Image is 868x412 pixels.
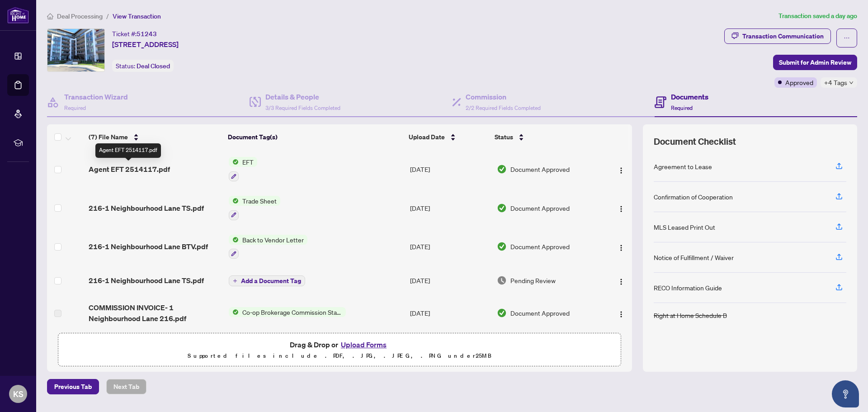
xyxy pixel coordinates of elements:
[112,60,174,72] div: Status:
[89,275,204,286] span: 216-1 Neighbourhood Lane TS.pdf
[241,278,301,284] span: Add a Document Tag
[614,239,628,254] button: Logo
[229,196,239,206] img: Status Icon
[510,308,570,318] span: Document Approved
[229,235,307,259] button: Status IconBack to Vendor Letter
[64,104,86,111] span: Required
[724,28,831,44] button: Transaction Communication
[239,157,257,167] span: EFT
[406,227,493,266] td: [DATE]
[466,104,541,111] span: 2/2 Required Fields Completed
[406,295,493,331] td: [DATE]
[773,55,857,70] button: Submit for Admin Review
[510,275,556,285] span: Pending Review
[89,302,222,324] span: COMMISSION INVOICE- 1 Neighbourhood Lane 216.pdf
[742,29,824,43] div: Transaction Communication
[137,62,170,70] span: Deal Closed
[106,379,146,394] button: Next Tab
[405,124,491,150] th: Upload Date
[466,91,541,102] h4: Commission
[338,339,389,350] button: Upload Forms
[239,196,280,206] span: Trade Sheet
[654,310,727,320] div: Right at Home Schedule B
[64,350,615,361] p: Supported files include .PDF, .JPG, .JPEG, .PNG under 25 MB
[824,77,847,88] span: +4 Tags
[239,307,346,317] span: Co-op Brokerage Commission Statement
[406,189,493,227] td: [DATE]
[229,275,305,286] button: Add a Document Tag
[47,29,104,71] img: IMG-W12304642_1.jpg
[844,35,850,41] span: ellipsis
[510,164,570,174] span: Document Approved
[229,196,280,220] button: Status IconTrade Sheet
[654,283,722,293] div: RECO Information Guide
[290,339,389,350] span: Drag & Drop or
[778,11,857,21] article: Transaction saved a day ago
[618,167,625,174] img: Logo
[54,379,92,394] span: Previous Tab
[654,192,733,202] div: Confirmation of Cooperation
[85,124,224,150] th: (7) File Name
[47,13,53,19] span: home
[89,203,204,213] span: 216-1 Neighbourhood Lane TS.pdf
[497,242,507,251] img: Document Status
[113,12,161,20] span: View Transaction
[832,380,859,407] button: Open asap
[497,164,507,174] img: Document Status
[89,132,128,142] span: (7) File Name
[654,161,712,171] div: Agreement to Lease
[654,222,715,232] div: MLS Leased Print Out
[106,11,109,21] li: /
[233,279,237,283] span: plus
[229,275,305,286] button: Add a Document Tag
[654,252,734,262] div: Notice of Fulfillment / Waiver
[112,28,157,39] div: Ticket #:
[239,235,307,245] span: Back to Vendor Letter
[229,307,346,317] button: Status IconCo-op Brokerage Commission Statement
[614,306,628,320] button: Logo
[229,157,239,167] img: Status Icon
[406,150,493,189] td: [DATE]
[64,91,128,102] h4: Transaction Wizard
[57,12,103,20] span: Deal Processing
[497,203,507,213] img: Document Status
[224,124,405,150] th: Document Tag(s)
[409,132,445,142] span: Upload Date
[229,157,257,181] button: Status IconEFT
[614,162,628,176] button: Logo
[497,308,507,318] img: Document Status
[495,132,513,142] span: Status
[671,91,708,102] h4: Documents
[491,124,599,150] th: Status
[618,205,625,213] img: Logo
[13,388,24,400] span: KS
[671,104,693,111] span: Required
[510,203,570,213] span: Document Approved
[614,201,628,215] button: Logo
[654,135,736,148] span: Document Checklist
[618,278,625,285] img: Logo
[779,55,851,70] span: Submit for Admin Review
[618,311,625,318] img: Logo
[95,143,161,158] div: Agent EFT 2514117.pdf
[47,379,99,394] button: Previous Tab
[510,242,570,251] span: Document Approved
[229,307,239,317] img: Status Icon
[89,241,208,252] span: 216-1 Neighbourhood Lane BTV.pdf
[497,275,507,285] img: Document Status
[265,91,340,102] h4: Details & People
[265,104,340,111] span: 3/3 Required Fields Completed
[849,81,854,85] span: down
[7,7,29,24] img: logo
[58,333,621,367] span: Drag & Drop orUpload FormsSupported files include .PDF, .JPG, .JPEG, .PNG under25MB
[89,164,170,175] span: Agent EFT 2514117.pdf
[229,235,239,245] img: Status Icon
[618,244,625,251] img: Logo
[614,273,628,288] button: Logo
[406,266,493,295] td: [DATE]
[112,39,179,50] span: [STREET_ADDRESS]
[137,30,157,38] span: 51243
[785,77,813,87] span: Approved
